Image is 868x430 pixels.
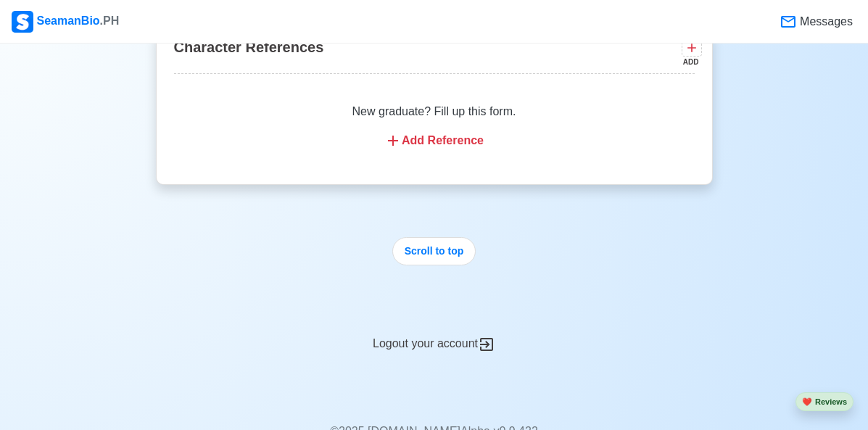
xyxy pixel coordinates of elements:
p: New graduate? Fill up this form. [191,103,677,120]
div: ADD [682,57,699,67]
button: heartReviews [795,392,853,412]
button: Scroll to top [392,237,476,265]
div: Logout your account [156,318,713,353]
span: Character References [174,39,324,55]
span: Messages [797,13,853,30]
img: Logo [12,11,33,33]
span: heart [802,397,812,406]
span: .PH [100,15,120,27]
div: Add Reference [191,132,677,149]
div: SeamanBio [12,11,119,33]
